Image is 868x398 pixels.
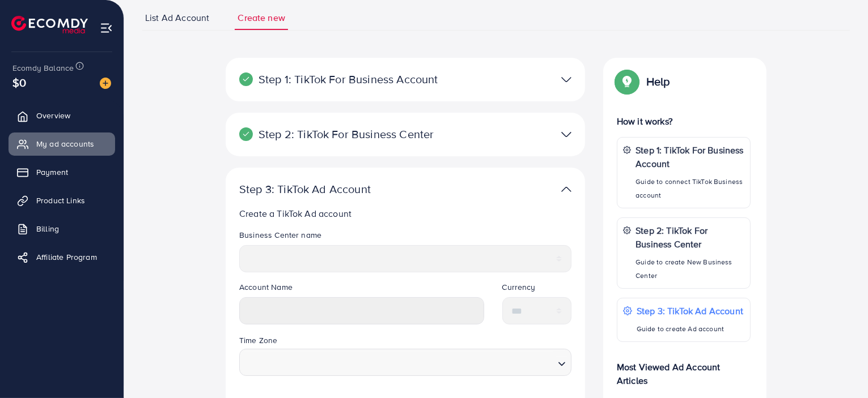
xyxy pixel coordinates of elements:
[239,182,455,196] p: Step 3: TikTok Ad Account
[502,281,572,297] legend: Currency
[12,74,26,91] span: $0
[239,335,277,346] label: Time Zone
[12,62,74,74] span: Ecomdy Balance
[561,71,571,88] img: TikTok partner
[36,138,94,149] span: My ad accounts
[36,223,59,234] span: Billing
[9,104,115,127] a: Overview
[637,322,743,336] p: Guide to create Ad account
[239,207,576,220] p: Create a TikTok Ad account
[9,132,115,155] a: My ad accounts
[239,72,455,86] p: Step 1: TikTok For Business Account
[36,110,70,121] span: Overview
[820,347,859,390] iframe: Chat
[100,78,111,89] img: image
[636,255,744,283] p: Guide to create New Business Center
[617,114,751,128] p: How it works?
[636,175,744,202] p: Guide to connect TikTok Business account
[36,251,97,263] span: Affiliate Program
[637,304,743,318] p: Step 3: TikTok Ad Account
[646,75,670,88] p: Help
[9,189,115,212] a: Product Links
[239,229,571,245] legend: Business Center name
[617,71,637,92] img: Popup guide
[36,166,68,178] span: Payment
[561,126,571,143] img: TikTok partner
[239,349,571,376] div: Search for option
[617,351,751,387] p: Most Viewed Ad Account Articles
[239,281,484,297] legend: Account Name
[561,181,571,198] img: TikTok partner
[100,22,113,35] img: menu
[11,16,88,33] img: logo
[238,11,285,24] span: Create new
[145,11,209,24] span: List Ad Account
[239,127,455,141] p: Step 2: TikTok For Business Center
[36,195,85,206] span: Product Links
[636,224,744,251] p: Step 2: TikTok For Business Center
[244,352,553,373] input: Search for option
[9,217,115,240] a: Billing
[9,161,115,183] a: Payment
[636,143,744,170] p: Step 1: TikTok For Business Account
[9,246,115,268] a: Affiliate Program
